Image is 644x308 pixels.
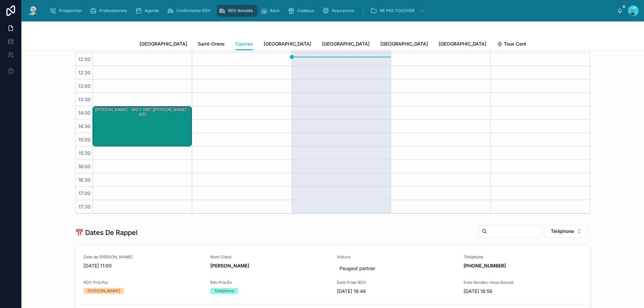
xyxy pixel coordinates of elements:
span: [DATE] 18:58 [464,288,582,295]
div: [PERSON_NAME] [88,288,120,294]
span: 15:30 [77,150,92,156]
span: [GEOGRAPHIC_DATA] [380,41,428,47]
a: Date de [PERSON_NAME][DATE] 11:00Nom Client[PERSON_NAME]VoiturePeugeot partnerTéléphone[PHONE_NUM... [75,245,590,304]
span: 13:00 [76,83,92,89]
strong: [PERSON_NAME] [210,263,249,268]
button: Select Button [545,225,588,238]
span: NE PAS TOUCHER [380,8,415,13]
a: Prospection [48,5,87,17]
a: [GEOGRAPHIC_DATA] [264,38,311,51]
span: Téléphone [551,228,574,235]
a: Saint-Orens [198,38,225,51]
span: 14:00 [76,110,92,116]
a: Assurances [320,5,359,17]
span: Prospection [59,8,82,13]
span: Nom Client [210,254,329,260]
span: [GEOGRAPHIC_DATA] [439,41,486,47]
a: [GEOGRAPHIC_DATA] [140,38,187,51]
span: 16:30 [76,177,92,183]
span: [DATE] 18:48 [337,288,455,295]
span: RDV Annulés [228,8,253,13]
span: Date Rendez-Vous Annulé [464,280,582,285]
span: Agenda [145,8,159,13]
span: Date Prise RDV [337,280,455,285]
span: 16:00 [76,164,92,169]
span: Professionnels [99,8,127,13]
span: Rack [270,8,280,13]
span: 13:30 [76,97,92,102]
span: Voiture [337,254,455,260]
span: 17:00 [77,190,92,196]
span: Tous Centres [504,41,533,47]
span: Peugeot partner [339,265,453,272]
span: Saint-Orens [198,41,225,47]
a: Tous Centres [497,38,533,51]
img: App logo [27,5,39,16]
span: 12:00 [76,56,92,62]
a: Rack [259,5,284,17]
a: NE PAS TOUCHER [368,5,428,17]
a: Cadeaux [286,5,319,17]
span: Téléphone [464,254,582,260]
span: 12:30 [76,70,92,75]
span: Assurances [332,8,354,13]
span: Date de [PERSON_NAME] [84,254,202,260]
span: [GEOGRAPHIC_DATA] [140,41,187,47]
a: RDV Annulés [217,5,257,17]
span: 15:00 [77,137,92,142]
span: Castres [235,41,253,47]
div: scrollable content [44,3,617,18]
span: Confirmation RDV [176,8,211,13]
a: Confirmation RDV [165,5,215,17]
a: Professionnels [88,5,132,17]
span: RDV Pris Par [84,280,202,285]
h1: 📅 Dates De Rappel [75,228,138,237]
a: [GEOGRAPHIC_DATA] [380,38,428,51]
div: [PERSON_NAME] - MG F 1997 [[PERSON_NAME] - 5/5] [93,107,192,146]
span: 14:30 [76,123,92,129]
a: [GEOGRAPHIC_DATA] [439,38,486,51]
a: Castres [235,38,253,51]
div: [PERSON_NAME] - MG F 1997 [[PERSON_NAME] - 5/5] [94,107,191,118]
span: [GEOGRAPHIC_DATA] [264,41,311,47]
a: Agenda [133,5,164,17]
span: [DATE] 11:00 [84,262,202,269]
span: Rdv Pris En [210,280,329,285]
div: Téléphone [214,288,234,294]
a: [GEOGRAPHIC_DATA] [322,38,370,51]
span: [GEOGRAPHIC_DATA] [322,41,370,47]
strong: [PHONE_NUMBER] [464,263,506,268]
span: 17:30 [77,204,92,209]
span: Cadeaux [297,8,314,13]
